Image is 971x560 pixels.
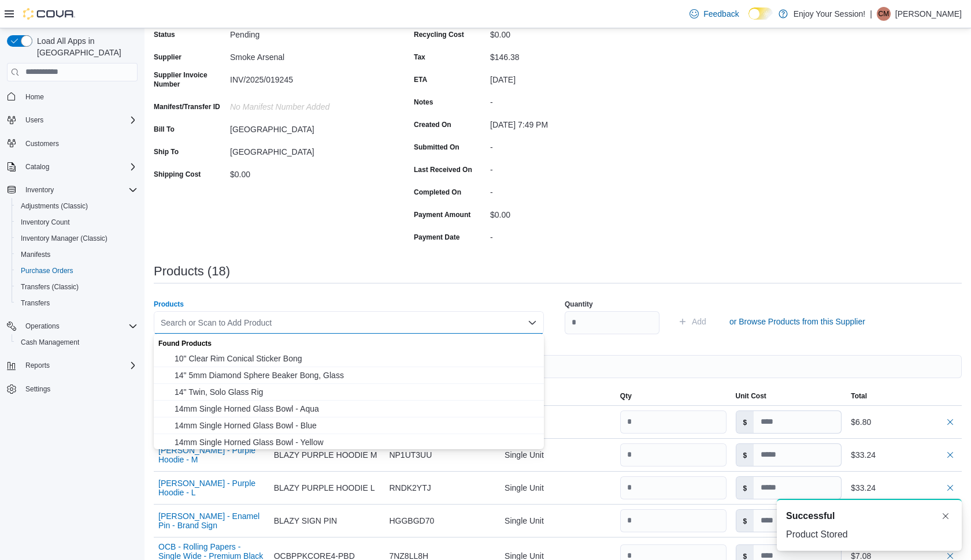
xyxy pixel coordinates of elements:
span: BLAZY SIGN PIN [274,514,337,528]
div: - [490,183,645,197]
a: Settings [21,382,55,396]
button: 14" 5mm Diamond Sphere Beaker Bong, Glass [154,367,544,384]
button: Dismiss toast [939,509,953,523]
span: Unit Cost [736,391,766,401]
label: Quantity [565,300,593,309]
button: 14mm Single Horned Glass Bowl - Aqua [154,401,544,417]
a: Transfers [16,296,54,310]
button: [PERSON_NAME] - Purple Hoodie - L [158,479,265,497]
div: - [490,138,645,152]
p: [PERSON_NAME] [895,7,962,21]
span: Total [851,391,867,401]
label: $ [736,510,754,532]
div: [DATE] [490,70,645,84]
label: Ship To [154,147,179,156]
label: Recycling Cost [414,30,464,39]
div: Single Unit [500,410,616,434]
label: ETA [414,75,427,84]
span: Reports [25,361,50,370]
label: Payment Amount [414,210,470,219]
a: Inventory Manager (Classic) [16,232,112,245]
div: [GEOGRAPHIC_DATA] [230,120,385,134]
span: NP1UT3UU [389,448,432,462]
span: Customers [25,139,59,148]
span: Customers [21,136,138,151]
div: Product Stored [786,528,953,542]
h3: Products (18) [154,264,230,278]
button: Purchase Orders [12,263,142,279]
a: Feedback [685,2,743,25]
div: - [490,160,645,174]
span: Inventory Manager (Classic) [16,232,138,245]
div: No Manifest Number added [230,98,385,111]
button: Catalog [21,160,54,174]
div: Single Unit [500,509,616,532]
label: Last Received On [414,165,472,174]
span: Adjustments (Classic) [16,199,138,213]
button: Add [673,310,711,333]
button: [PERSON_NAME] - Enamel Pin - Brand Sign [158,512,265,530]
div: Single Unit [500,443,616,466]
label: Manifest/Transfer ID [154,102,220,111]
div: $0.00 [490,25,645,39]
button: Manifests [12,247,142,263]
span: Settings [21,382,138,396]
span: HGGBGD70 [389,514,434,528]
span: 14mm Single Horned Glass Bowl - Aqua [175,403,537,415]
button: 14mm Single Horned Glass Bowl - Blue [154,417,544,434]
img: Cova [23,8,75,20]
label: Created On [414,120,451,129]
span: Inventory [21,183,138,197]
div: $6.80 [851,415,957,429]
div: - [490,228,645,242]
span: Catalog [21,160,138,174]
a: Manifests [16,248,55,262]
button: Inventory [21,183,58,197]
button: Adjustments (Classic) [12,198,142,214]
div: INV/2025/019245 [230,70,385,84]
span: or Browse Products from this Supplier [729,316,865,327]
button: [PERSON_NAME] - Purple Hoodie - M [158,446,265,464]
button: Catalog [2,159,142,175]
button: Users [21,113,48,127]
button: 14" Twin, Solo Glass Rig [154,384,544,401]
span: CM [879,7,890,21]
a: Cash Management [16,335,84,349]
button: Cash Management [12,334,142,350]
span: Adjustments (Classic) [21,201,88,211]
span: Manifests [21,250,50,259]
p: Enjoy Your Session! [794,7,866,21]
button: Inventory Manager (Classic) [12,230,142,247]
a: Home [21,90,49,104]
label: Submitted On [414,143,459,152]
div: Found Products [154,334,544,350]
span: Inventory [25,185,54,195]
button: Qty [616,387,731,405]
button: Transfers (Classic) [12,279,142,295]
button: 10" Clear Rim Conical Sticker Bong [154,350,544,367]
a: Purchase Orders [16,264,78,278]
span: Users [25,115,43,125]
span: 14" 5mm Diamond Sphere Beaker Bong, Glass [175,369,537,381]
span: 14mm Single Horned Glass Bowl - Blue [175,420,537,431]
span: Inventory Manager (Classic) [21,234,108,243]
a: Adjustments (Classic) [16,199,92,213]
div: - [490,93,645,107]
label: Shipping Cost [154,170,201,179]
button: Inventory Count [12,214,142,230]
button: Home [2,88,142,105]
a: Transfers (Classic) [16,280,83,294]
span: BLAZY PURPLE HOODIE L [274,481,375,495]
label: Bill To [154,125,175,134]
button: Inventory [2,182,142,198]
span: Dark Mode [748,20,749,20]
span: Transfers (Classic) [21,282,79,292]
button: Unit Cost [731,387,847,405]
button: or Browse Products from this Supplier [725,310,870,333]
span: Settings [25,384,50,394]
span: BLAZY PURPLE HOODIE M [274,448,377,462]
div: Notification [786,509,953,523]
div: Pending [230,25,385,39]
div: $0.00 [490,206,645,219]
span: Feedback [703,8,739,20]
